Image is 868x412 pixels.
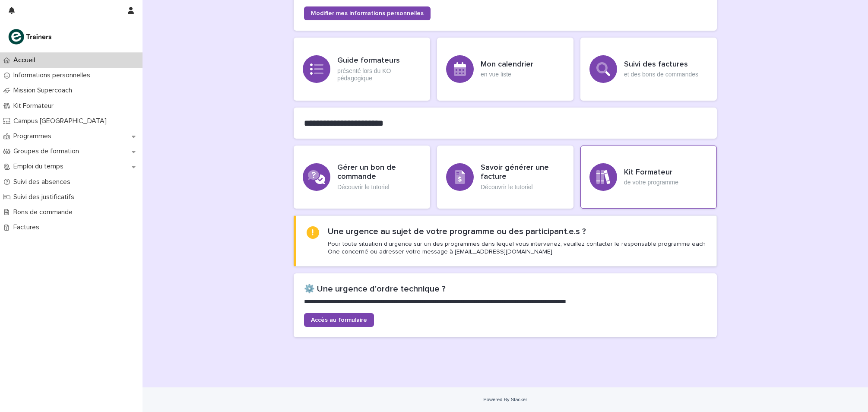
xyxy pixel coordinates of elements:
[437,146,573,209] a: Savoir générer une factureDécouvrir le tutoriel
[10,86,79,95] p: Mission Supercoach
[481,60,533,70] h3: Mon calendrier
[311,10,424,16] span: Modifier mes informations personnelles
[481,163,564,182] h3: Savoir générer une facture
[481,184,564,191] p: Découvrir le tutoriel
[624,179,678,186] p: de votre programme
[10,117,114,125] p: Campus [GEOGRAPHIC_DATA]
[328,240,706,256] p: Pour toute situation d’urgence sur un des programmes dans lequel vous intervenez, veuillez contac...
[337,184,421,191] p: Découvrir le tutoriel
[10,193,81,201] p: Suivi des justificatifs
[580,146,717,209] a: Kit Formateurde votre programme
[337,163,421,182] h3: Gérer un bon de commande
[624,60,698,70] h3: Suivi des factures
[328,226,586,237] h2: Une urgence au sujet de votre programme ou des participant.e.s ?
[10,56,42,64] p: Accueil
[10,223,46,231] p: Factures
[10,147,86,155] p: Groupes de formation
[337,67,421,82] p: présenté lors du KO pédagogique
[10,162,70,171] p: Emploi du temps
[311,317,367,323] span: Accès au formulaire
[10,71,97,79] p: Informations personnelles
[304,313,374,327] a: Accès au formulaire
[10,208,79,216] p: Bons de commande
[624,71,698,78] p: et des bons de commandes
[294,146,430,209] a: Gérer un bon de commandeDécouvrir le tutoriel
[304,284,706,294] h2: ⚙️ Une urgence d'ordre technique ?
[437,38,573,101] a: Mon calendrieren vue liste
[481,71,533,78] p: en vue liste
[337,56,421,66] h3: Guide formateurs
[7,28,54,45] img: K0CqGN7SDeD6s4JG8KQk
[294,38,430,101] a: Guide formateursprésenté lors du KO pédagogique
[10,178,77,186] p: Suivi des absences
[10,102,60,110] p: Kit Formateur
[10,132,58,140] p: Programmes
[624,168,678,177] h3: Kit Formateur
[580,38,717,101] a: Suivi des factureset des bons de commandes
[483,397,527,402] a: Powered By Stacker
[304,6,431,20] a: Modifier mes informations personnelles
